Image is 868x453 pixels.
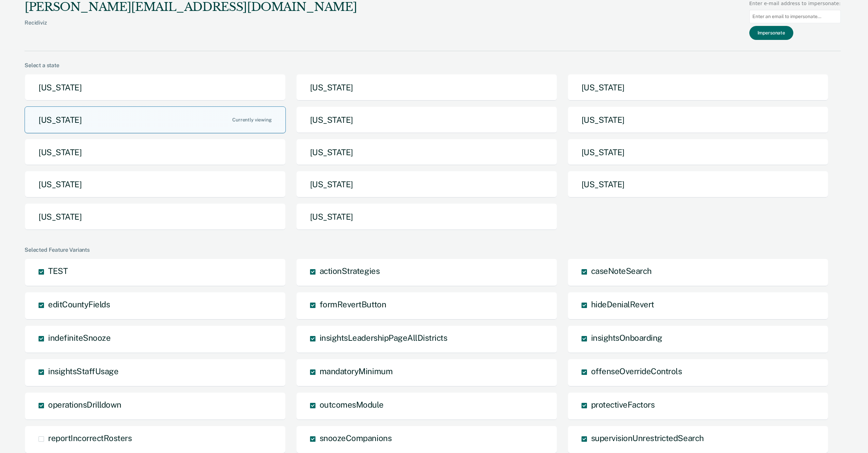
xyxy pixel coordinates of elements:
button: [US_STATE] [25,74,286,101]
span: formRevertButton [320,299,386,309]
span: insightsLeadershipPageAllDistricts [320,333,447,342]
span: caseNoteSearch [591,266,652,276]
button: [US_STATE] [296,106,557,133]
span: TEST [48,266,68,276]
input: Enter an email to impersonate... [749,10,841,23]
button: [US_STATE] [296,139,557,166]
span: mandatoryMinimum [320,366,393,376]
span: insightsOnboarding [591,333,662,342]
button: Impersonate [749,26,793,40]
button: [US_STATE] [296,203,557,230]
button: [US_STATE] [25,106,286,133]
div: Select a state [25,62,841,69]
button: [US_STATE] [568,171,829,198]
span: snoozeCompanions [320,433,392,443]
button: [US_STATE] [296,74,557,101]
span: actionStrategies [320,266,380,276]
span: indefiniteSnooze [48,333,111,342]
button: [US_STATE] [568,139,829,166]
button: [US_STATE] [25,139,286,166]
span: hideDenialRevert [591,299,654,309]
div: Recidiviz [25,19,357,37]
span: protectiveFactors [591,400,655,409]
span: operationsDrilldown [48,400,121,409]
span: supervisionUnrestrictedSearch [591,433,704,443]
button: [US_STATE] [296,171,557,198]
div: Selected Feature Variants [25,247,841,253]
span: insightsStaffUsage [48,366,118,376]
button: [US_STATE] [568,106,829,133]
button: [US_STATE] [25,203,286,230]
span: editCountyFields [48,299,110,309]
button: [US_STATE] [568,74,829,101]
span: outcomesModule [320,400,383,409]
button: [US_STATE] [25,171,286,198]
span: reportIncorrectRosters [48,433,132,443]
span: offenseOverrideControls [591,366,682,376]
